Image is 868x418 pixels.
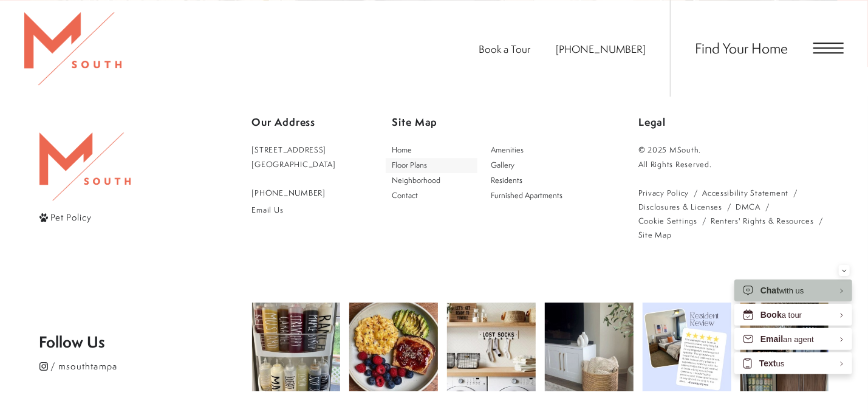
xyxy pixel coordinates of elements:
[491,160,514,170] span: Gallery
[736,200,760,214] a: Greystar DMCA policy
[392,175,440,185] span: Neighborhood
[479,42,530,56] a: Book a Tour
[252,186,337,200] a: Call Us
[386,158,477,173] a: Go to Floor Plans
[392,145,412,155] span: Home
[491,190,562,200] span: Furnished Apartments
[638,111,829,134] p: Legal
[252,143,337,171] a: Get Directions to 5110 South Manhattan Avenue Tampa, FL 33611
[638,186,689,200] a: Greystar privacy policy
[392,160,427,170] span: Floor Plans
[252,111,337,134] p: Our Address
[392,111,583,134] p: Site Map
[643,303,731,391] img: Come see what all the hype is about! Get your new home today! #msouthtampa #movenow #thankful #be...
[556,42,646,56] span: [PHONE_NUMBER]
[491,175,522,185] span: Residents
[386,173,477,188] a: Go to Neighborhood
[638,157,829,171] p: All Rights Reserved.
[638,200,722,214] a: Local and State Disclosures and License Information
[813,43,844,53] button: Open Menu
[485,173,576,188] a: Go to Residents
[702,186,788,200] a: Accessibility Statement
[485,143,576,158] a: Go to Amenities
[392,190,418,200] span: Contact
[695,38,788,58] a: Find Your Home
[485,188,576,204] a: Go to Furnished Apartments (opens in a new tab)
[252,203,337,217] a: Email Us
[556,42,646,56] a: Call Us at 813-570-8014
[39,335,252,349] p: Follow Us
[638,228,672,242] a: Website Site Map
[39,358,252,374] a: Follow msouthtampa on Instagram
[386,143,576,204] div: Main
[24,12,121,85] img: MSouth
[638,143,829,157] p: © 2025 MSouth.
[252,188,326,198] span: [PHONE_NUMBER]
[386,188,477,204] a: Go to Contact
[386,143,477,158] a: Go to Home
[349,303,438,391] img: Breakfast is the most important meal of the day! 🥞☕ Start your morning off right with something d...
[545,303,634,391] img: Keep your blankets organized and your space stylish! 🧺 A simple basket brings both function and w...
[50,360,118,372] span: / msouthtampa
[50,211,92,224] span: Pet Policy
[638,214,697,228] a: Cookie Settings
[447,303,536,391] img: Laundry day just got a little more organized! 🧦✨ A 'lost sock' station keeps those solo socks in ...
[39,132,131,200] img: MSouth
[711,214,814,228] a: Renters' Rights & Resources
[252,303,341,391] img: Keeping it clean and convenient! 🍶💡 Labeled squeeze bottles make condiments easy to grab and keep...
[491,145,524,155] span: Amenities
[485,158,576,173] a: Go to Gallery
